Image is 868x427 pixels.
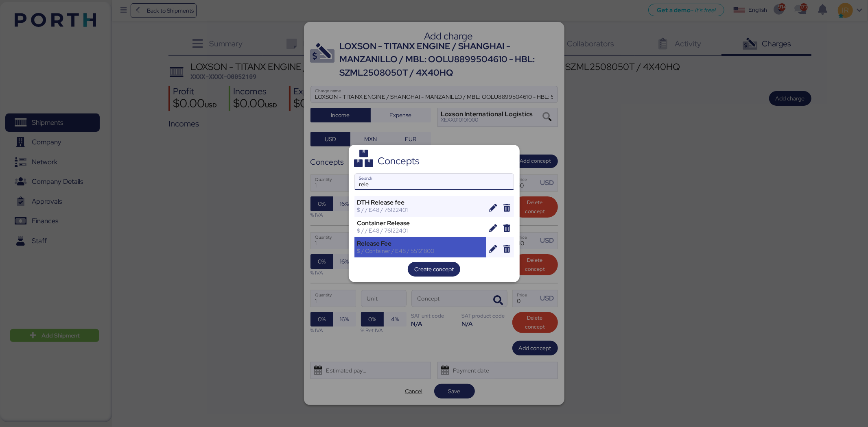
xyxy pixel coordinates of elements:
[357,240,484,247] div: Release Fee
[414,264,454,274] span: Create concept
[378,157,420,165] div: Concepts
[355,174,514,190] input: Search
[357,220,484,227] div: Container Release
[357,199,484,206] div: DTH Release fee
[408,262,460,277] button: Create concept
[357,247,484,255] div: $ / Container / E48 / 55121800
[357,227,484,234] div: $ / / E48 / 76122401
[357,206,484,213] div: $ / / E48 / 76122401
